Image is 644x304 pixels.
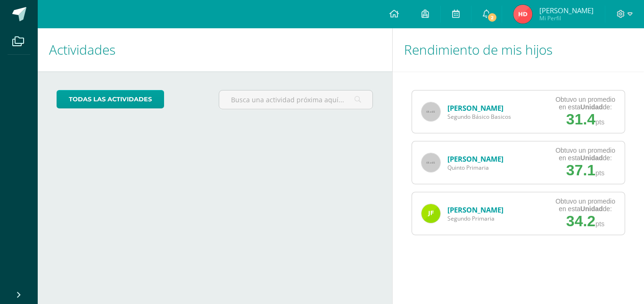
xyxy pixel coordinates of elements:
[555,96,615,111] div: Obtuvo un promedio en esta de:
[421,102,440,121] img: 65x65
[447,154,504,164] a: [PERSON_NAME]
[49,28,381,71] h1: Actividades
[580,205,603,213] strong: Unidad
[447,113,511,121] span: Segundo Básico Basicos
[566,111,595,128] span: 31.4
[219,90,373,109] input: Busca una actividad próxima aquí...
[555,147,615,162] div: Obtuvo un promedio en esta de:
[580,154,603,162] strong: Unidad
[539,6,594,15] span: [PERSON_NAME]
[447,164,504,172] span: Quinto Primaria
[513,5,532,24] img: e35d2b72f9a6fe13e36c461ca2ba1d9c.png
[566,213,595,230] span: 34.2
[539,14,594,22] span: Mi Perfil
[487,12,497,23] span: 2
[555,197,615,213] div: Obtuvo un promedio en esta de:
[404,28,633,71] h1: Rendimiento de mis hijos
[57,90,164,108] a: todas las Actividades
[595,169,604,177] span: pts
[580,103,603,111] strong: Unidad
[566,162,595,179] span: 37.1
[421,204,440,223] img: 270eb9ba6e0e3597f4aa69d5dac97ff9.png
[595,220,604,228] span: pts
[595,118,604,126] span: pts
[447,103,504,113] a: [PERSON_NAME]
[447,214,504,222] span: Segundo Primaria
[447,205,504,214] a: [PERSON_NAME]
[421,153,440,172] img: 65x65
